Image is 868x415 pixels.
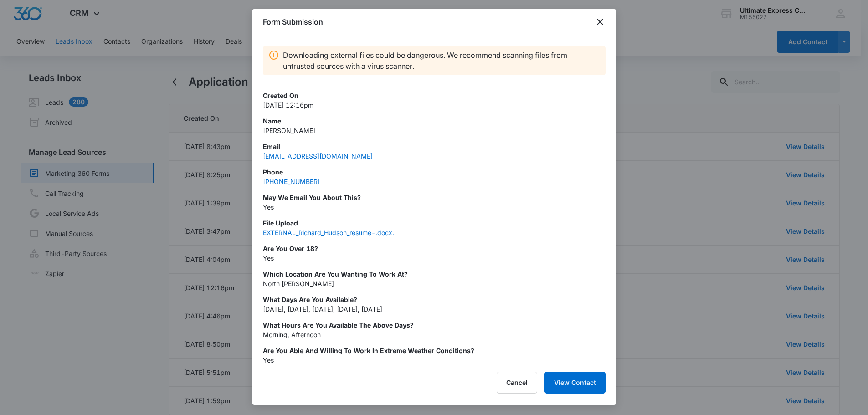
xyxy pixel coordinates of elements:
p: Yes [263,202,606,212]
a: EXTERNAL_Richard_Hudson_resume-.docx. [263,229,394,236]
p: What days are you available? [263,295,606,304]
p: Phone [263,167,606,177]
p: Email [263,142,606,151]
button: View Contact [544,372,606,394]
p: Which Location are you wanting to work at? [263,269,606,279]
p: [PERSON_NAME] [263,126,606,135]
p: File upload [263,218,606,228]
p: Created On [263,91,606,100]
p: Yes [263,355,606,365]
p: Are You Over 18? [263,244,606,253]
a: [EMAIL_ADDRESS][DOMAIN_NAME] [263,152,373,160]
p: [DATE], [DATE], [DATE], [DATE], [DATE] [263,304,606,314]
a: [PHONE_NUMBER] [263,178,320,185]
p: Downloading external files could be dangerous. We recommend scanning files from untrusted sources... [283,50,600,72]
h1: Form Submission [263,16,323,27]
p: What hours are you available the above days? [263,320,606,330]
p: Name [263,116,606,126]
p: May we email you about this? [263,193,606,202]
p: [DATE] 12:16pm [263,100,606,110]
p: Yes [263,253,606,263]
button: Cancel [497,372,537,394]
button: close [595,16,606,27]
p: North [PERSON_NAME] [263,279,606,288]
p: Are you able and willing to work in extreme weather conditions? [263,346,606,355]
p: Morning, Afternoon [263,330,606,339]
